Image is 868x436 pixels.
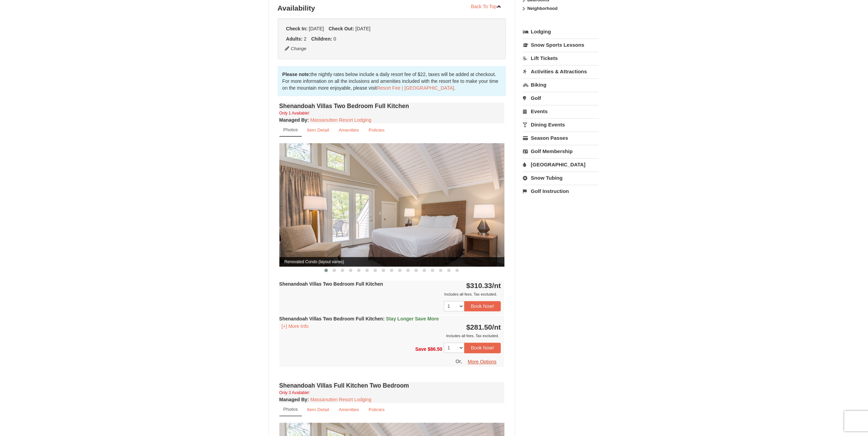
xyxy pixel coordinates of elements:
[492,323,501,331] span: /nt
[334,36,336,42] span: 0
[279,117,307,123] span: Managed By
[523,105,599,118] a: Events
[523,118,599,131] a: Dining Events
[523,92,599,104] a: Golf
[467,1,506,12] a: Back To Top
[279,316,439,321] strong: Shenandoah Villas Two Bedroom Full Kitchen
[466,323,492,331] span: $281.50
[415,346,426,352] span: Save
[307,127,329,133] small: Item Detail
[304,36,307,42] span: 2
[523,145,599,157] a: Golf Membership
[303,123,334,137] a: Item Detail
[279,257,504,267] span: Renovated Condo (layout varies)
[377,85,454,91] a: Resort Fee | [GEOGRAPHIC_DATA]
[339,407,359,412] small: Amenities
[368,127,384,133] small: Policies
[283,127,298,132] small: Photos
[279,382,504,389] h4: Shenandoah Villas Full Kitchen Two Bedroom
[279,117,309,123] strong: :
[368,407,384,412] small: Policies
[279,397,309,402] strong: :
[523,171,599,184] a: Snow Tubing
[523,132,599,144] a: Season Passes
[456,358,462,364] span: Or,
[279,291,501,298] div: Includes all fees. Tax excluded.
[279,332,501,339] div: Includes all fees. Tax excluded.
[279,111,309,116] small: Only 1 Available!
[310,117,371,123] a: Massanutten Resort Lodging
[328,26,354,31] strong: Check Out:
[286,26,308,31] strong: Check In:
[523,52,599,64] a: Lift Tickets
[523,158,599,171] a: [GEOGRAPHIC_DATA]
[279,123,302,137] a: Photos
[464,343,501,353] button: Book Now!
[278,66,506,96] div: the nightly rates below include a daily resort fee of $22, taxes will be added at checkout. For m...
[364,403,389,416] a: Policies
[383,316,385,321] span: :
[523,26,599,38] a: Lodging
[279,322,311,330] button: [+] More Info
[334,123,364,137] a: Amenities
[310,397,371,402] a: Massanutten Resort Lodging
[284,45,307,52] button: Change
[279,143,504,266] img: Renovated Condo (layout varies)
[464,301,501,311] button: Book Now!
[303,403,334,416] a: Item Detail
[492,282,501,289] span: /nt
[309,26,324,31] span: [DATE]
[279,403,302,416] a: Photos
[463,357,501,367] button: More Options
[279,103,504,109] h4: Shenandoah Villas Two Bedroom Full Kitchen
[466,282,501,289] strong: $310.33
[386,316,439,321] span: Stay Longer Save More
[278,1,506,15] h3: Availability
[279,281,383,287] strong: Shenandoah Villas Two Bedroom Full Kitchen
[364,123,389,137] a: Policies
[428,346,442,352] span: $86.50
[282,72,310,77] strong: Please note:
[334,403,364,416] a: Amenities
[286,36,303,42] strong: Adults:
[523,78,599,91] a: Biking
[527,6,558,11] strong: Neighborhood
[279,397,307,402] span: Managed By
[523,39,599,51] a: Snow Sports Lessons
[523,65,599,78] a: Activities & Attractions
[355,26,370,31] span: [DATE]
[339,127,359,133] small: Amenities
[311,36,332,42] strong: Children:
[283,407,298,412] small: Photos
[523,185,599,197] a: Golf Instruction
[279,390,309,395] small: Only 3 Available!
[307,407,329,412] small: Item Detail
